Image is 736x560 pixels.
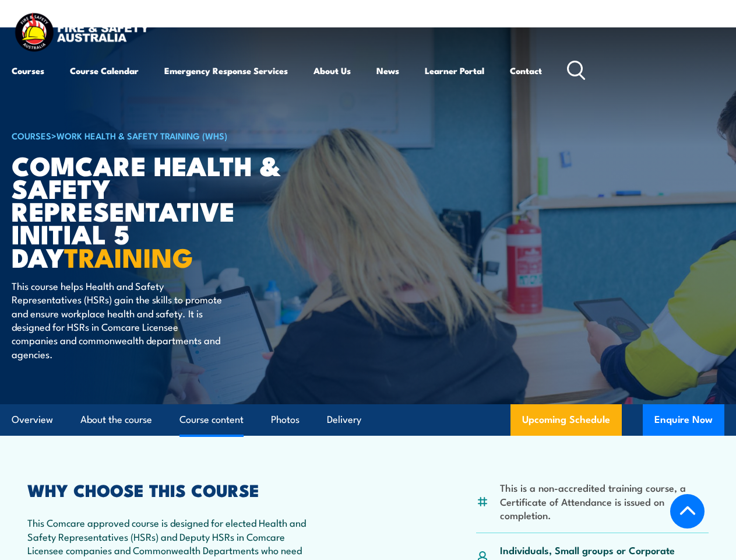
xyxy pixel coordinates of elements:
a: Emergency Response Services [164,57,288,85]
a: About Us [314,57,351,85]
a: COURSES [12,129,51,142]
a: Contact [510,57,542,85]
a: Overview [12,404,53,435]
p: This course helps Health and Safety Representatives (HSRs) gain the skills to promote and ensure ... [12,279,224,360]
a: Courses [12,57,44,85]
a: About the course [80,404,152,435]
a: Delivery [327,404,361,435]
h6: > [12,128,300,142]
h2: WHY CHOOSE THIS COURSE [27,482,323,497]
button: Enquire Now [643,404,724,436]
a: Upcoming Schedule [510,404,622,436]
strong: TRAINING [64,236,193,276]
li: This is a non-accredited training course, a Certificate of Attendance is issued on completion. [500,481,709,521]
a: Photos [271,404,300,435]
a: Work Health & Safety Training (WHS) [57,129,227,142]
h1: Comcare Health & Safety Representative Initial 5 Day [12,153,300,268]
a: Course content [179,404,244,435]
a: News [376,57,399,85]
a: Course Calendar [70,57,139,85]
a: Learner Portal [425,57,484,85]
